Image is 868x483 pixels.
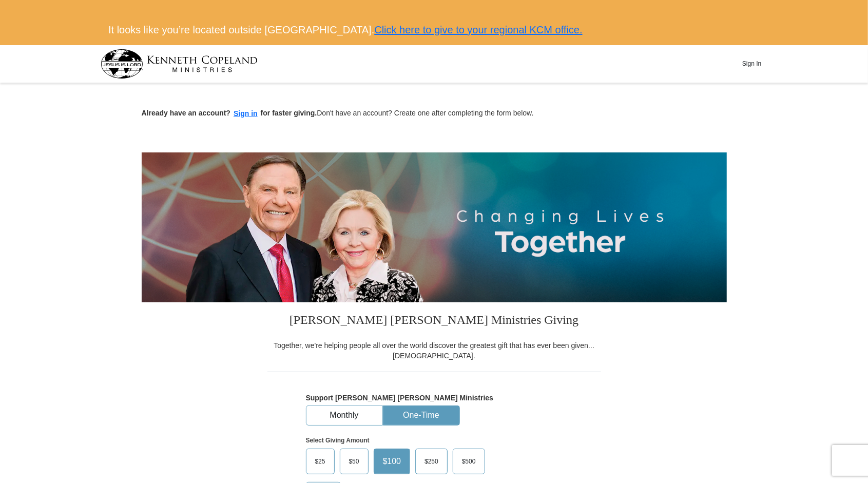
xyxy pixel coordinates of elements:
span: $250 [419,454,443,469]
div: It looks like you’re located outside [GEOGRAPHIC_DATA]. [101,15,767,45]
span: $50 [344,454,364,469]
strong: Select Giving Amount [306,437,370,444]
button: Sign In [737,56,767,72]
span: $25 [310,454,331,469]
span: $100 [378,454,407,469]
p: Don't have an account? Create one after completing the form below. [142,108,727,120]
span: $500 [457,454,481,469]
div: Together, we're helping people all over the world discover the greatest gift that has ever been g... [267,340,601,361]
img: kcm-header-logo.svg [101,49,258,79]
a: Click here to give to your regional KCM office. [374,24,582,35]
strong: Already have an account? for faster giving. [142,109,317,117]
button: Sign in [230,108,261,120]
button: Monthly [306,406,382,425]
h5: Support [PERSON_NAME] [PERSON_NAME] Ministries [306,394,563,402]
button: One-Time [383,406,459,425]
h3: [PERSON_NAME] [PERSON_NAME] Ministries Giving [267,302,601,340]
